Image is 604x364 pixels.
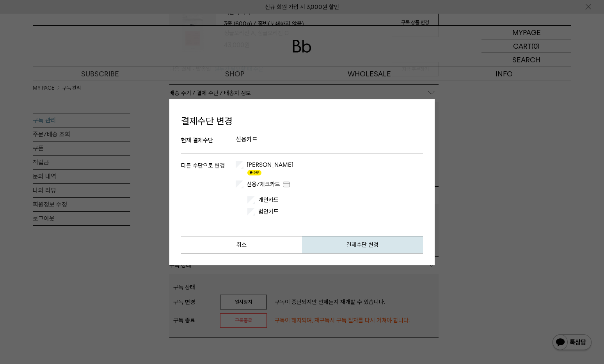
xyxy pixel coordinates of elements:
[236,136,423,145] p: 신용카드
[255,208,282,216] label: 법인카드
[181,111,423,132] h1: 결제수단 변경
[245,180,291,188] label: 신용/체크카드
[181,136,228,145] h5: 현재 결제수단
[181,236,302,253] button: 취소
[257,196,305,204] label: 개인카드
[247,170,261,175] img: 카카오페이
[181,161,228,219] p: 다른 수단으로 변경
[245,161,293,177] label: [PERSON_NAME]
[302,236,423,253] button: 결제수단 변경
